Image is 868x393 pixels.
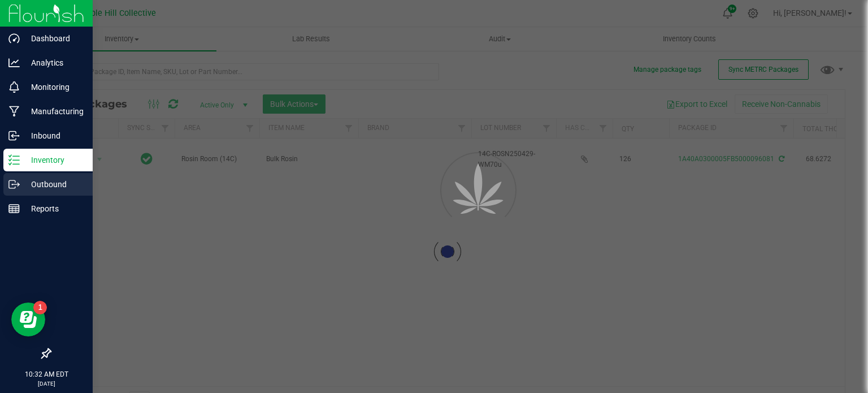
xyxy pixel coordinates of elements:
inline-svg: Monitoring [8,81,20,93]
p: Monitoring [20,80,88,94]
iframe: Resource center [11,303,45,336]
p: 10:32 AM EDT [5,369,88,379]
p: Outbound [20,178,88,191]
p: Reports [20,202,88,215]
p: Inventory [20,153,88,167]
inline-svg: Inventory [8,154,20,166]
inline-svg: Manufacturing [8,106,20,117]
p: Manufacturing [20,105,88,118]
iframe: Resource center unread badge [33,301,47,314]
p: Dashboard [20,32,88,45]
inline-svg: Outbound [8,179,20,190]
p: Inbound [20,129,88,142]
inline-svg: Analytics [8,57,20,68]
inline-svg: Inbound [8,130,20,141]
inline-svg: Reports [8,203,20,214]
inline-svg: Dashboard [8,33,20,44]
p: [DATE] [5,379,88,388]
p: Analytics [20,56,88,70]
